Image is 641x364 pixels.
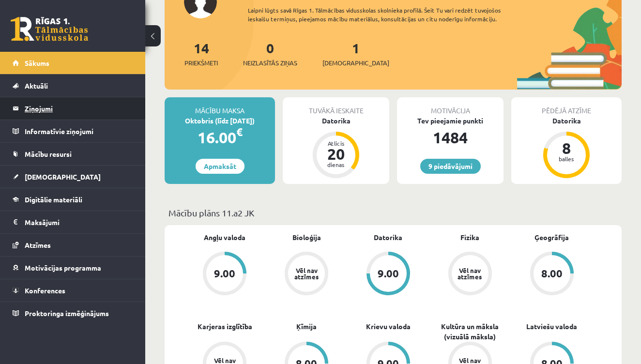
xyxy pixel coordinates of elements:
[13,211,133,233] a: Maksājumi
[25,241,51,249] span: Atzīmes
[374,232,402,243] a: Datorika
[184,58,218,68] span: Priekšmeti
[526,321,577,332] a: Latviešu valoda
[198,321,252,332] a: Karjeras izglītība
[13,143,133,165] a: Mācību resursi
[248,6,522,23] div: Laipni lūgts savā Rīgas 1. Tālmācības vidusskolas skolnieka profilā. Šeit Tu vari redzēt tuvojošo...
[420,159,481,174] a: 9 piedāvājumi
[397,97,504,116] div: Motivācija
[293,267,320,280] div: Vēl nav atzīmes
[13,166,133,188] a: [DEMOGRAPHIC_DATA]
[184,39,218,68] a: 14Priekšmeti
[13,75,133,97] a: Aktuāli
[460,232,479,243] a: Fizika
[236,125,243,139] span: €
[25,211,133,233] legend: Maksājumi
[552,156,581,162] div: balles
[322,39,389,68] a: 1[DEMOGRAPHIC_DATA]
[204,232,245,243] a: Angļu valoda
[13,52,133,74] a: Sākums
[25,81,48,90] span: Aktuāli
[511,97,622,116] div: Pēdējā atzīme
[321,140,351,146] div: Atlicis
[322,58,389,68] span: [DEMOGRAPHIC_DATA]
[25,286,65,295] span: Konferences
[165,97,275,116] div: Mācību maksa
[541,268,563,279] div: 8.00
[25,59,49,67] span: Sākums
[13,257,133,279] a: Motivācijas programma
[397,126,504,149] div: 1484
[348,252,429,297] a: 9.00
[25,150,72,158] span: Mācību resursi
[13,234,133,256] a: Atzīmes
[25,97,133,120] legend: Ziņojumi
[511,116,622,180] a: Datorika 8 balles
[283,97,389,116] div: Tuvākā ieskaite
[243,58,297,68] span: Neizlasītās ziņas
[321,146,351,162] div: 20
[25,172,101,181] span: [DEMOGRAPHIC_DATA]
[292,232,321,243] a: Bioloģija
[184,252,266,297] a: 9.00
[165,116,275,126] div: Oktobris (līdz [DATE])
[13,188,133,211] a: Digitālie materiāli
[296,321,317,332] a: Ķīmija
[13,279,133,302] a: Konferences
[25,263,101,272] span: Motivācijas programma
[457,267,484,280] div: Vēl nav atzīmes
[534,232,569,243] a: Ģeogrāfija
[25,195,82,204] span: Digitālie materiāli
[13,97,133,120] a: Ziņojumi
[511,252,593,297] a: 8.00
[429,252,511,297] a: Vēl nav atzīmes
[283,116,389,126] div: Datorika
[378,268,399,279] div: 9.00
[283,116,389,180] a: Datorika Atlicis 20 dienas
[214,268,235,279] div: 9.00
[168,206,618,219] p: Mācību plāns 11.a2 JK
[13,302,133,324] a: Proktoringa izmēģinājums
[243,39,297,68] a: 0Neizlasītās ziņas
[429,321,511,342] a: Kultūra un māksla (vizuālā māksla)
[196,159,244,174] a: Apmaksāt
[321,162,351,167] div: dienas
[511,116,622,126] div: Datorika
[266,252,348,297] a: Vēl nav atzīmes
[25,309,109,318] span: Proktoringa izmēģinājums
[366,321,411,332] a: Krievu valoda
[11,17,88,41] a: Rīgas 1. Tālmācības vidusskola
[25,120,133,142] legend: Informatīvie ziņojumi
[13,120,133,142] a: Informatīvie ziņojumi
[165,126,275,149] div: 16.00
[552,140,581,156] div: 8
[397,116,504,126] div: Tev pieejamie punkti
